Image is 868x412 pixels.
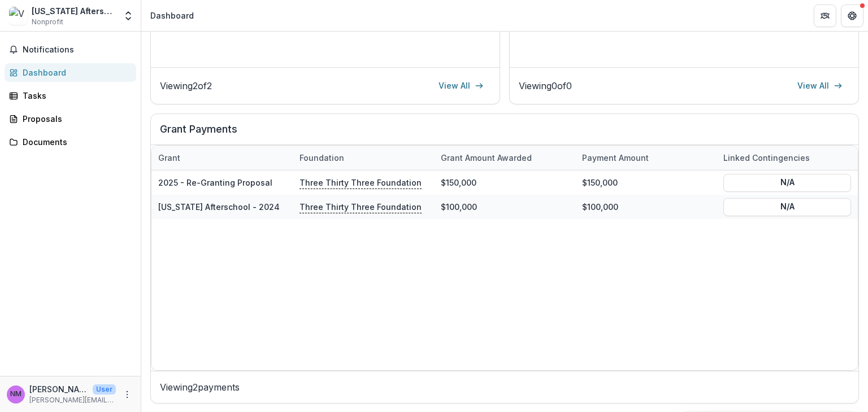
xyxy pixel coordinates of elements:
div: Dashboard [150,10,194,21]
p: Viewing 2 payments [160,380,849,394]
div: Grant amount awarded [434,152,539,164]
span: Nonprofit [32,17,63,27]
div: Payment Amount [575,146,717,170]
button: N/A [723,198,851,216]
div: Grant [151,146,293,170]
div: Grant amount awarded [434,146,575,170]
div: Grant [151,152,187,164]
div: Linked Contingencies [717,152,817,164]
button: Get Help [841,5,863,27]
div: Proposals [23,113,127,125]
button: More [120,388,134,401]
nav: breadcrumb [146,7,198,24]
button: Open entity switcher [120,5,136,27]
p: Three Thirty Three Foundation [300,176,422,189]
a: Dashboard [5,63,136,82]
div: Tasks [23,90,127,102]
div: $100,000 [434,195,575,219]
div: $100,000 [575,195,717,219]
p: User [93,384,116,395]
button: Notifications [5,41,136,59]
h2: Grant Payments [160,123,849,144]
p: Three Thirty Three Foundation [300,200,422,213]
div: Foundation [293,152,351,164]
div: $150,000 [575,170,717,195]
div: Dashboard [23,67,127,78]
img: Vermont Afterschool [9,7,27,25]
a: View All [791,77,849,95]
p: Viewing 0 of 0 [519,79,572,93]
p: [PERSON_NAME] [29,383,88,395]
div: Foundation [293,146,434,170]
p: [PERSON_NAME][EMAIL_ADDRESS][DOMAIN_NAME] [29,395,116,405]
a: View All [432,77,491,95]
a: [US_STATE] Afterschool - 2024 [158,202,280,212]
a: Proposals [5,109,136,128]
div: Payment Amount [575,152,656,164]
a: 2025 - Re-Granting Proposal [158,178,272,187]
div: [US_STATE] Afterschool [32,5,116,17]
div: Linked Contingencies [717,146,858,170]
a: Tasks [5,86,136,105]
button: Partners [814,5,836,27]
button: N/A [723,173,851,191]
div: $150,000 [434,170,575,195]
p: Viewing 2 of 2 [160,79,212,93]
span: Notifications [23,45,132,55]
a: Documents [5,133,136,151]
div: Documents [23,136,127,148]
div: Nicole Miller [10,391,21,398]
